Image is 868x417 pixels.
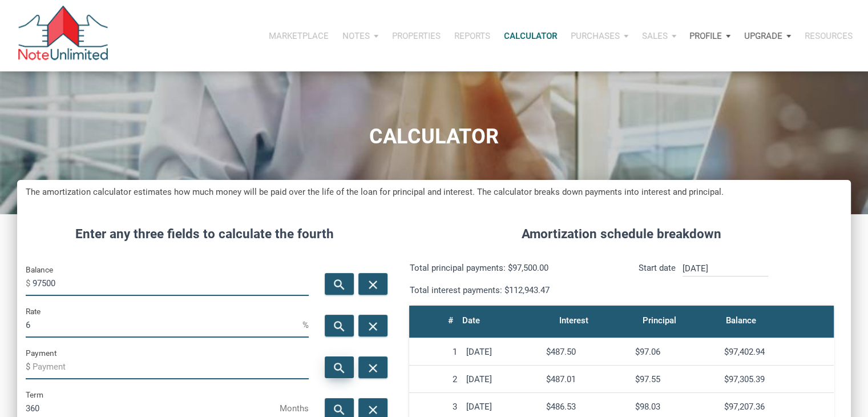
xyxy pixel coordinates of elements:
p: Marketplace [269,31,329,41]
p: Start date [639,261,676,297]
div: $486.53 [546,402,626,412]
input: Rate [26,312,302,338]
i: search [333,403,346,417]
button: Upgrade [737,19,798,53]
div: 1 [414,347,457,357]
span: $ [26,358,33,376]
h5: The amortization calculator estimates how much money will be paid over the life of the loan for p... [26,186,842,199]
i: search [333,361,346,375]
div: $487.01 [546,374,626,384]
div: $98.03 [635,402,715,412]
div: 3 [414,402,457,412]
button: Properties [385,19,447,53]
p: Properties [392,31,441,41]
i: close [366,403,380,417]
p: Total interest payments: $112,943.47 [409,283,613,297]
button: Resources [798,19,859,53]
p: Resources [805,31,853,41]
div: Date [462,312,480,328]
button: Profile [683,19,737,53]
input: Payment [33,354,309,379]
button: Marketplace [262,19,336,53]
div: [DATE] [466,374,537,384]
p: Upgrade [744,31,782,41]
div: [DATE] [466,347,537,357]
i: search [333,319,346,334]
div: $97,305.39 [724,374,829,384]
p: Profile [689,31,722,41]
button: search [325,356,354,378]
i: close [366,361,380,375]
label: Payment [26,346,56,360]
h1: CALCULATOR [9,125,859,149]
img: NoteUnlimited [17,6,109,66]
div: 2 [414,374,457,384]
div: $97,207.36 [724,402,829,412]
h4: Enter any three fields to calculate the fourth [26,224,383,244]
label: Rate [26,304,41,318]
button: close [358,356,387,378]
i: close [366,278,380,292]
a: Calculator [497,19,564,53]
h4: Amortization schedule breakdown [401,224,842,244]
button: Reports [447,19,497,53]
div: Interest [559,312,588,328]
div: Balance [726,312,756,328]
div: [DATE] [466,402,537,412]
p: Calculator [504,31,557,41]
div: Principal [643,312,676,328]
button: search [325,273,354,295]
i: search [333,278,346,292]
p: Reports [454,31,490,41]
span: $ [26,274,33,292]
p: Total principal payments: $97,500.00 [409,261,613,275]
input: Balance [33,270,309,296]
div: $97.06 [635,347,715,357]
div: # [448,312,453,328]
span: % [302,316,309,334]
button: close [358,273,387,295]
div: $97,402.94 [724,347,829,357]
label: Balance [26,263,53,276]
div: $97.55 [635,374,715,384]
div: $487.50 [546,347,626,357]
button: search [325,315,354,336]
label: Term [26,388,43,402]
i: close [366,319,380,334]
button: close [358,315,387,336]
